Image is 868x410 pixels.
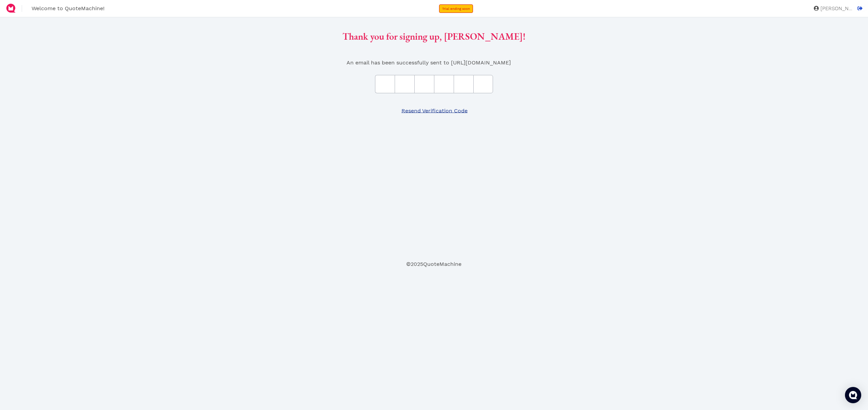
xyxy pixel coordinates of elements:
[5,3,16,14] img: QuoteM_icon_flat.png
[819,6,853,11] span: [PERSON_NAME]
[32,5,104,12] span: Welcome to QuoteMachine!
[347,59,511,67] span: An email has been successfully sent to [URL][DOMAIN_NAME]
[396,104,472,117] button: Resend Verification Code
[442,7,470,11] span: Trial ending soon
[439,4,473,13] a: Trial ending soon
[845,387,861,403] div: Open Intercom Messenger
[342,30,526,42] span: Thank you for signing up, [PERSON_NAME]!
[400,108,468,114] span: Resend Verification Code
[80,260,787,268] footer: © 2025 QuoteMachine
